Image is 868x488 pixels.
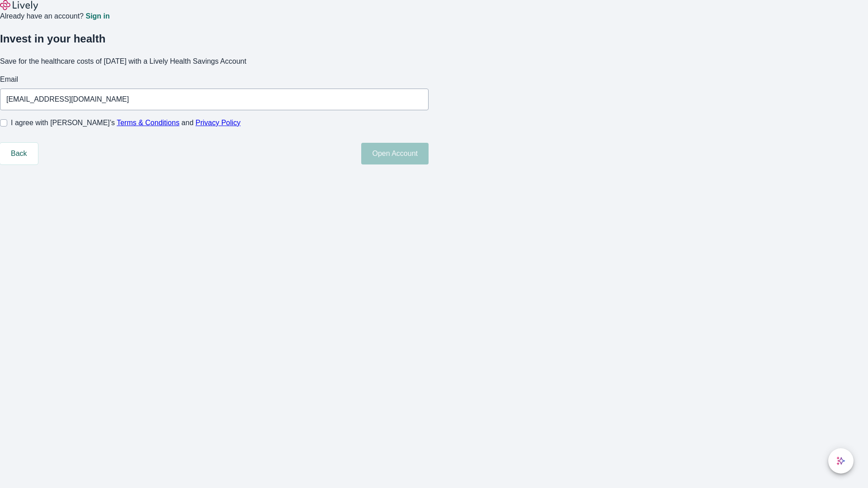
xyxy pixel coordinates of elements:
svg: Lively AI Assistant [836,456,845,465]
span: I agree with [PERSON_NAME]’s and [11,117,241,128]
a: Sign in [85,13,109,20]
a: Privacy Policy [196,119,241,127]
a: Terms & Conditions [117,119,179,127]
button: chat [828,448,854,474]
